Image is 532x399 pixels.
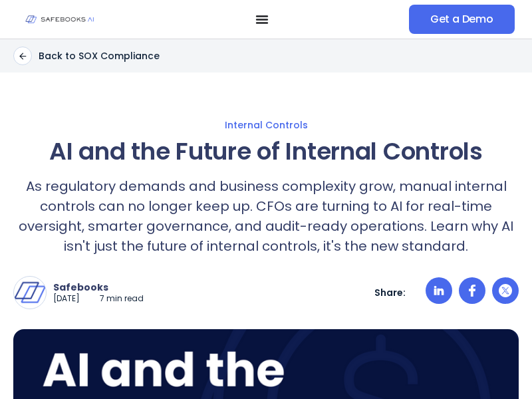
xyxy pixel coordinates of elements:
[115,13,409,26] nav: Menu
[13,119,519,131] a: Internal Controls
[14,277,46,309] img: Safebooks
[100,293,144,305] p: 7 min read
[409,5,515,34] a: Get a Demo
[53,293,80,305] p: [DATE]
[255,13,269,26] button: Menu Toggle
[374,287,406,299] p: Share:
[39,50,160,62] p: Back to SOX Compliance
[13,176,519,256] p: As regulatory demands and business complexity grow, manual internal controls can no longer keep u...
[430,13,493,26] span: Get a Demo
[13,138,519,166] h1: AI and the Future of Internal Controls
[13,47,160,65] a: Back to SOX Compliance
[53,281,144,293] p: Safebooks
